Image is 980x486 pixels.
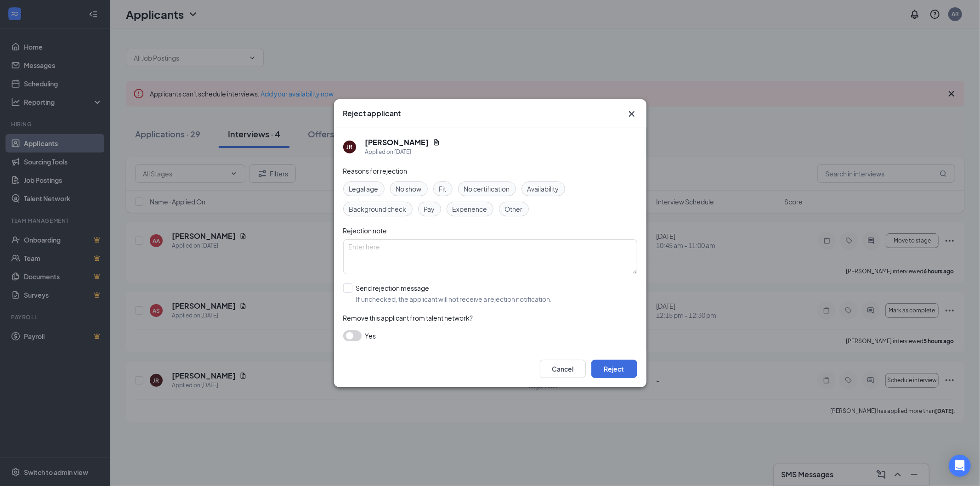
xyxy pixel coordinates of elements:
[453,204,487,214] span: Experience
[505,204,523,214] span: Other
[396,184,422,194] span: No show
[626,108,637,119] button: Close
[349,184,379,194] span: Legal age
[365,147,440,157] div: Applied on [DATE]
[949,455,971,477] div: Open Intercom Messenger
[540,360,586,378] button: Cancel
[591,360,637,378] button: Reject
[527,184,559,194] span: Availability
[343,226,387,235] span: Rejection note
[433,139,440,146] svg: Document
[464,184,510,194] span: No certification
[365,330,376,341] span: Yes
[349,204,407,214] span: Background check
[346,143,352,151] div: JR
[343,108,401,119] h3: Reject applicant
[343,167,408,175] span: Reasons for rejection
[424,204,435,214] span: Pay
[439,184,447,194] span: Fit
[626,108,637,119] svg: Cross
[343,314,473,322] span: Remove this applicant from talent network?
[365,137,429,147] h5: [PERSON_NAME]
